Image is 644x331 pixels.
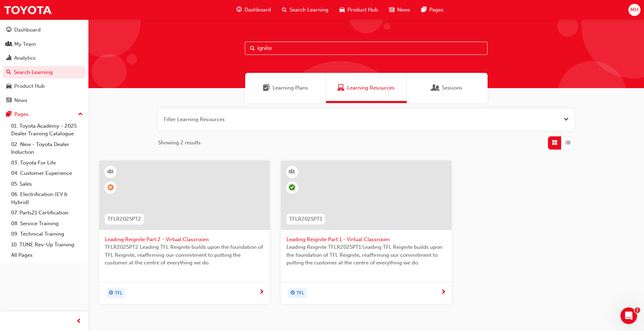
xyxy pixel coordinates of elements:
button: DashboardMy TeamAnalyticsSearch LearningProduct HubNews [3,22,86,108]
span: TFLR2025PT2 Leading TFL Reignite builds upon the foundation of TFL Reignite, reaffirming our comm... [105,243,264,267]
span: TFLR2025PT2 [108,215,141,223]
a: Learning PlansLearning Plans [245,73,326,103]
a: TFLR2025PT2Leading Reignite Part 2 - Virtual ClassroomTFLR2025PT2 Leading TFL Reignite builds upo... [99,161,270,304]
span: search-icon [282,6,287,14]
div: Analytics [14,54,36,62]
a: Learning ResourcesLearning Resources [326,73,407,103]
span: people-icon [6,41,11,48]
a: 04. Customer Experience [8,168,86,179]
a: 01. Toyota Academy - 2025 Dealer Training Catalogue [8,121,86,139]
a: guage-iconDashboard [231,3,276,17]
a: 02. New - Toyota Dealer Induction [8,139,86,158]
input: Search... [245,42,488,55]
button: MH [628,4,641,16]
span: Leading Reignite TFLR2025PT1 Leading TFL Reignite builds upon the foundation of TFL Reignite, rea... [286,243,446,267]
button: Open the filter [564,116,569,124]
a: Product Hub [3,80,86,93]
a: 03. Toyota For Life [8,158,86,168]
a: My Team [3,38,86,51]
div: My Team [14,40,36,48]
a: All Pages [8,250,86,261]
div: Pages [14,110,28,118]
span: Sessions [432,84,439,92]
span: target-icon [290,289,295,298]
a: 09. Technical Training [8,229,86,239]
span: Learning Plans [273,84,308,92]
span: TFLR2025PT1 [289,215,322,223]
a: 05. Sales [8,179,86,189]
span: Learning Resources [347,84,395,92]
a: car-iconProduct Hub [334,3,384,17]
div: Product Hub [14,82,45,90]
span: search-icon [6,69,11,76]
span: Sessions [442,84,462,92]
span: Pages [429,6,444,14]
span: news-icon [389,6,394,14]
a: search-iconSearch Learning [276,3,334,17]
span: TFL [115,289,122,297]
a: News [3,94,86,107]
a: 07. Parts21 Certification [8,207,86,218]
span: guage-icon [237,6,242,14]
a: Analytics [3,52,86,65]
span: Leading Reignite Part 2 - Virtual Classroom [105,236,264,244]
span: learningRecordVerb_ABSENT-icon [108,184,114,190]
div: Dashboard [14,26,41,34]
span: MH [630,6,638,14]
span: news-icon [6,97,11,104]
a: pages-iconPages [416,3,449,17]
a: 08. Service Training [8,218,86,229]
span: Product Hub [347,6,378,14]
img: Trak [3,2,52,18]
span: Search [250,44,255,52]
span: Search Learning [290,6,328,14]
span: car-icon [340,6,345,14]
span: next-icon [441,289,446,296]
span: Dashboard [244,6,271,14]
a: news-iconNews [384,3,416,17]
a: 10. TUNE Rev-Up Training [8,239,86,250]
span: Showing 2 results [158,139,201,147]
span: learningRecordVerb_ATTEND-icon [289,184,295,190]
span: up-icon [78,110,83,119]
span: Learning Resources [337,84,344,92]
span: prev-icon [76,317,81,326]
span: List [565,139,570,147]
span: target-icon [109,289,113,298]
a: TFLR2025PT1Leading Reignite Part 1 - Virtual ClassroomLeading Reignite TFLR2025PT1 Leading TFL Re... [281,161,452,304]
span: chart-icon [6,55,11,61]
iframe: Intercom live chat [620,307,637,324]
span: car-icon [6,83,11,90]
span: TFL [297,289,304,297]
a: 06. Electrification (EV & Hybrid) [8,189,86,207]
span: Grid [552,139,557,147]
button: Pages [3,108,86,121]
span: pages-icon [6,111,11,118]
span: pages-icon [421,6,427,14]
span: guage-icon [6,27,11,33]
a: Dashboard [3,24,86,36]
a: SessionsSessions [407,73,488,103]
a: Search Learning [3,66,86,79]
span: Leading Reignite Part 1 - Virtual Classroom [286,236,446,244]
span: learningResourceType_INSTRUCTOR_LED-icon [290,167,294,176]
div: News [14,96,27,104]
span: learningResourceType_INSTRUCTOR_LED-icon [108,167,113,176]
span: News [397,6,410,14]
span: 1 [635,307,640,313]
span: next-icon [259,289,264,296]
span: Learning Plans [263,84,270,92]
